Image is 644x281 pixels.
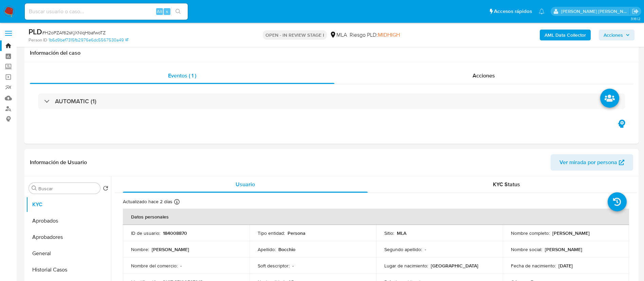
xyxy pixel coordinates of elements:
[511,246,542,252] p: Nombre social :
[561,8,630,15] p: maria.acosta@mercadolibre.com
[32,186,37,191] button: Buscar
[131,230,160,236] p: ID de usuario :
[551,154,633,171] button: Ver mirada por persona
[559,154,617,171] span: Ver mirada por persona
[599,30,634,40] button: Acciones
[384,230,394,236] p: Sitio :
[545,246,582,252] p: [PERSON_NAME]
[131,246,149,252] p: Nombre :
[123,198,172,205] p: Actualizado hace 2 días
[29,37,47,43] b: Person ID
[42,29,106,36] span: # H2oPZAf62sKjXNlqHbafwoTZ
[55,98,96,105] h3: AUTOMATIC (1)
[26,262,111,278] button: Historial Casos
[425,246,426,252] p: -
[540,30,591,40] button: AML Data Collector
[558,263,573,269] p: [DATE]
[26,229,111,245] button: Aprobadores
[38,186,97,192] input: Buscar
[493,180,520,188] span: KYC Status
[180,263,182,269] p: -
[494,8,532,15] span: Accesos rápidos
[26,213,111,229] button: Aprobados
[26,196,111,213] button: KYC
[163,230,187,236] p: 184008870
[292,263,294,269] p: -
[263,30,327,40] p: OPEN - IN REVIEW STAGE I
[26,245,111,262] button: General
[384,246,422,252] p: Segundo apellido :
[604,30,623,40] span: Acciones
[539,8,545,14] a: Notificaciones
[511,230,550,236] p: Nombre completo :
[131,263,178,269] p: Nombre del comercio :
[168,72,196,80] span: Eventos ( 1 )
[632,8,639,15] a: Salir
[258,263,290,269] p: Soft descriptor :
[236,180,255,188] span: Usuario
[258,246,276,252] p: Apellido :
[378,31,400,39] span: MIDHIGH
[431,263,478,269] p: [GEOGRAPHIC_DATA]
[25,7,188,16] input: Buscar usuario o caso...
[152,246,189,252] p: [PERSON_NAME]
[350,31,400,39] span: Riesgo PLD:
[384,263,428,269] p: Lugar de nacimiento :
[397,230,406,236] p: MLA
[473,72,495,80] span: Acciones
[103,186,108,193] button: Volver al orden por defecto
[278,246,295,252] p: Bocchio
[545,30,586,40] b: AML Data Collector
[288,230,306,236] p: Persona
[29,26,42,37] b: PLD
[511,263,556,269] p: Fecha de nacimiento :
[171,7,185,16] button: search-icon
[30,50,633,56] h1: Información del caso
[38,93,625,109] div: AUTOMATIC (1)
[49,37,128,43] a: 1b6d9bef7315fb2976e6dc5567530a49
[166,8,168,15] span: s
[258,230,285,236] p: Tipo entidad :
[552,230,590,236] p: [PERSON_NAME]
[123,209,629,225] th: Datos personales
[157,8,162,15] span: Alt
[330,31,347,39] div: MLA
[30,159,87,166] h1: Información de Usuario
